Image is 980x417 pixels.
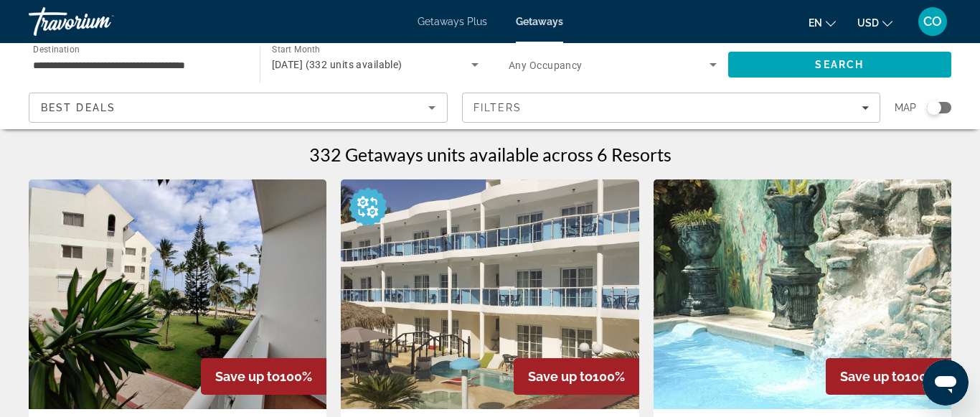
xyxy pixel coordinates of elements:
img: El Cabarete Spa & Resort [341,179,639,409]
div: 100% [514,358,639,395]
mat-select: Sort by [41,99,435,116]
div: 100% [826,358,951,395]
span: Any Occupancy [509,60,583,71]
span: Filters [473,102,522,113]
span: Save up to [215,369,280,384]
img: Club Villas Jazmin [654,179,951,409]
span: Save up to [528,369,593,384]
span: CO [923,14,942,29]
button: Search [728,52,952,78]
span: Save up to [840,369,905,384]
a: Getaways [516,16,563,27]
button: Filters [462,93,881,123]
a: Getaways Plus [418,16,487,27]
h1: 332 Getaways units available across 6 Resorts [309,144,672,165]
iframe: Button to launch messaging window [923,360,969,406]
button: User Menu [914,6,951,37]
span: Search [815,59,864,70]
input: Select destination [33,57,241,74]
span: Best Deals [41,102,116,113]
span: en [809,17,822,29]
span: Start Month [272,44,320,55]
button: Change currency [857,12,892,33]
div: 100% [201,358,326,395]
img: Albatros Club Resort [29,179,326,409]
span: USD [857,17,879,29]
a: Travorium [29,3,172,40]
span: Destination [33,44,80,54]
span: [DATE] (332 units available) [272,59,402,70]
button: Change language [809,12,836,33]
span: Map [895,98,916,118]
